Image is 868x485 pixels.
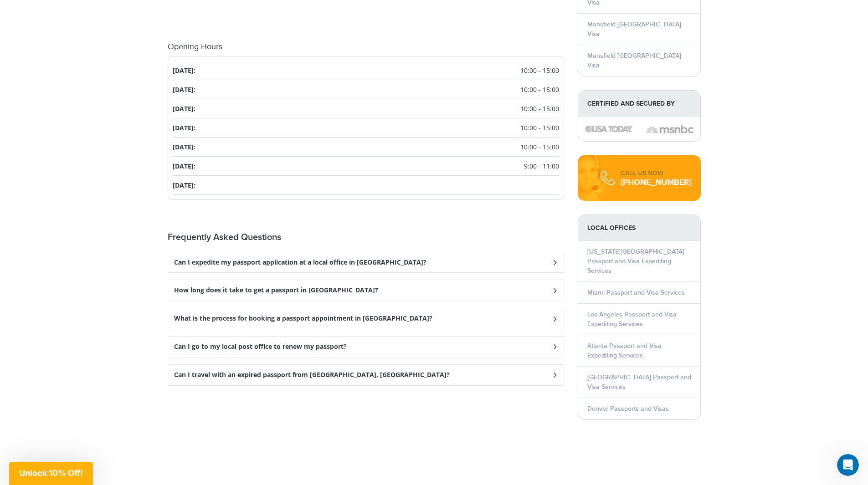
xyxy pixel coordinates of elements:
h2: Frequently Asked Questions [168,232,564,243]
img: image description [646,124,693,135]
span: 10:00 - 15:00 [520,66,559,75]
div: CALL US NOW [621,169,692,178]
h4: Opening Hours [168,42,564,51]
span: 10:00 - 15:00 [520,104,559,113]
span: 10:00 - 15:00 [520,85,559,94]
span: 9:00 - 11:00 [524,161,559,171]
h3: How long does it take to get a passport in [GEOGRAPHIC_DATA]? [174,286,378,294]
li: [DATE]: [173,99,559,118]
a: Denver Passports and Visas [587,405,669,413]
span: 10:00 - 15:00 [520,142,559,152]
h3: Can I travel with an expired passport from [GEOGRAPHIC_DATA], [GEOGRAPHIC_DATA]? [174,371,450,379]
span: Unlock 10% Off! [19,468,83,478]
a: Los Angeles Passport and Visa Expediting Services [587,311,677,328]
div: Unlock 10% Off! [9,462,93,485]
iframe: Intercom live chat [837,454,859,476]
h3: Can I expedite my passport application at a local office in [GEOGRAPHIC_DATA]? [174,259,426,266]
h3: What is the process for booking a passport appointment in [GEOGRAPHIC_DATA]? [174,315,432,322]
span: 10:00 - 15:00 [520,123,559,133]
h3: Can I go to my local post office to renew my passport? [174,343,347,351]
li: [DATE]: [173,176,559,195]
img: image description [585,126,632,132]
a: Mansfield [GEOGRAPHIC_DATA] Visa [587,20,681,38]
a: Atlanta Passport and Visa Expediting Services [587,342,662,359]
li: [DATE]: [173,118,559,138]
li: [DATE]: [173,61,559,80]
strong: LOCAL OFFICES [578,215,700,241]
li: [DATE]: [173,157,559,176]
strong: Certified and Secured by [578,91,700,117]
div: [PHONE_NUMBER] [621,178,692,187]
a: [US_STATE][GEOGRAPHIC_DATA] Passport and Visa Expediting Services [587,248,684,275]
a: Mansfield [GEOGRAPHIC_DATA] Visa [587,52,681,69]
a: [GEOGRAPHIC_DATA] Passport and Visa Services [587,373,691,391]
li: [DATE]: [173,138,559,157]
a: Miami Passport and Visa Services [587,289,685,296]
li: [DATE]: [173,80,559,99]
